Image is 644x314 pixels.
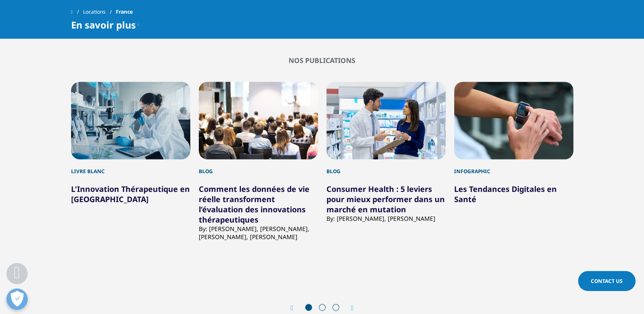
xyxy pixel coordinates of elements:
[71,184,190,204] a: L'Innovation Thérapeutique en [GEOGRAPHIC_DATA]
[454,82,573,265] div: 4 / 12
[199,225,318,241] div: By: [PERSON_NAME], [PERSON_NAME], [PERSON_NAME], [PERSON_NAME]
[83,4,116,20] a: Locations
[71,56,573,65] h2: Nos publications
[454,159,573,175] div: Infographic
[326,159,446,175] div: Blog
[454,184,557,204] a: Les Tendances Digitales en Santé
[6,288,28,310] button: Ouvrir le centre de préférences
[326,214,446,223] div: By: [PERSON_NAME], [PERSON_NAME]
[116,4,133,20] span: France
[199,159,318,175] div: Blog
[291,304,302,312] div: Previous slide
[591,277,623,285] span: Contact Us
[343,304,354,312] div: Next slide
[199,82,318,265] div: 2 / 12
[326,184,445,214] a: Consumer Health : 5 leviers pour mieux performer dans un marché en mutation
[71,159,190,175] div: Livre Blanc
[326,82,446,265] div: 3 / 12
[199,184,309,225] a: Comment les données de vie réelle transforment l’évaluation des innovations thérapeutiques
[578,271,635,291] a: Contact Us
[71,20,136,30] span: En savoir plus
[71,82,190,265] div: 1 / 12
